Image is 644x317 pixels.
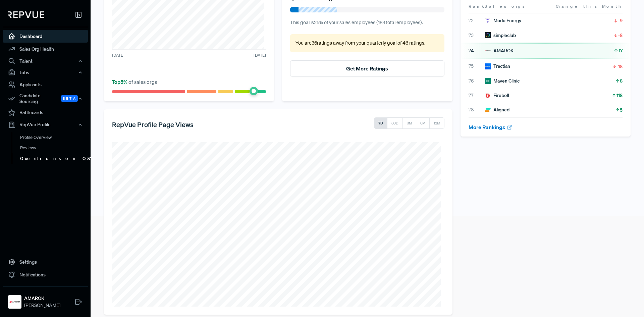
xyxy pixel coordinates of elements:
span: 75 [469,63,485,70]
span: 17 [619,47,623,54]
div: Tractian [485,63,510,70]
a: Sales Org Health [3,43,88,55]
span: [DATE] [112,52,124,58]
a: Reviews [12,143,97,153]
img: Firebolt [485,93,491,99]
img: AMAROK [485,48,491,54]
div: Candidate Sourcing [3,91,88,106]
div: Maven Clinic [485,77,520,85]
span: 8 [620,77,623,84]
a: Notifications [3,268,88,281]
img: simpleclub [485,32,491,38]
span: -8 [618,32,623,39]
span: -9 [618,17,623,24]
div: Aligned [485,106,509,113]
a: Settings [3,256,88,268]
img: Tractian [485,63,491,69]
span: 5 [620,107,623,113]
button: Candidate Sourcing Beta [3,91,88,106]
a: Profile Overview [12,132,97,143]
span: Top 5 % [112,78,128,85]
div: Modo Energy [485,17,521,24]
a: AMAROKAMAROK[PERSON_NAME] [3,286,88,312]
button: 12M [429,117,444,129]
button: 6M [416,117,430,129]
a: Applicants [3,78,88,91]
span: 118 [616,92,623,99]
a: Questions on Q&A [12,153,97,164]
span: 77 [469,92,485,99]
strong: AMAROK [24,295,60,302]
img: AMAROK [9,297,20,307]
span: 76 [469,77,485,85]
button: Jobs [3,67,88,78]
span: [DATE] [254,52,266,58]
button: Talent [3,55,88,67]
span: 74 [469,47,485,54]
img: Modo Energy [485,18,491,24]
span: 72 [469,17,485,24]
span: 73 [469,32,485,39]
h5: RepVue Profile Page Views [112,120,194,128]
span: Beta [61,95,78,102]
button: RepVue Profile [3,119,88,130]
span: -18 [617,63,623,70]
a: Battlecards [3,106,88,119]
span: 78 [469,106,485,113]
button: 3M [402,117,416,129]
button: Get More Ratings [290,60,444,76]
span: [PERSON_NAME] [24,302,60,309]
span: Rank [469,3,485,9]
div: simpleclub [485,32,516,39]
a: Dashboard [3,30,88,43]
p: This goal is 25 % of your sales employees ( 184 total employees). [290,19,444,27]
p: You are 36 ratings away from your quarterly goal of 46 ratings . [296,40,439,47]
img: Maven Clinic [485,78,491,84]
button: 7D [374,117,387,129]
span: Sales orgs [485,3,526,9]
img: RepVue [8,11,44,18]
img: Aligned [485,107,491,113]
a: More Rankings [469,124,513,130]
span: of sales orgs [112,78,157,85]
div: Firebolt [485,92,509,99]
span: Change this Month [556,3,623,9]
button: 30D [387,117,403,129]
div: AMAROK [485,47,514,54]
